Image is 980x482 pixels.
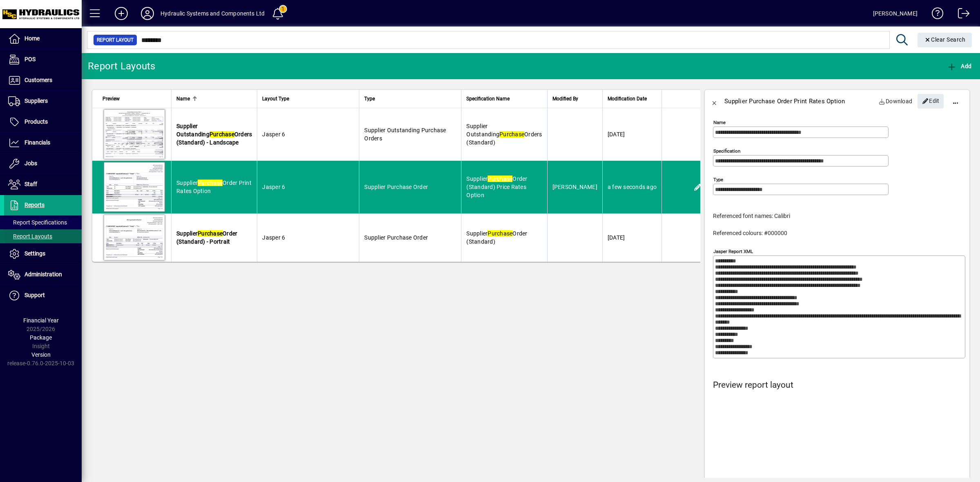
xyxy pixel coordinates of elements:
[488,175,512,182] em: Purchase
[608,94,647,103] span: Modification Date
[24,77,52,83] span: Customers
[24,202,45,208] span: Reports
[24,271,62,278] span: Administration
[176,123,252,146] span: Supplier Outstanding Orders (Standard) - Landscape
[4,133,82,153] a: Financials
[918,33,972,47] button: Clear
[364,184,428,190] span: Supplier Purchase Order
[262,184,285,190] span: Jasper 6
[262,234,285,241] span: Jasper 6
[552,94,578,103] span: Modified By
[713,249,753,254] mat-label: Jasper Report XML
[602,108,661,161] td: [DATE]
[160,7,265,20] div: Hydraulic Systems and Components Ltd
[209,131,234,138] em: Purchase
[879,95,913,108] span: Download
[24,139,50,146] span: Financials
[176,180,252,194] span: Supplier Order Print Rates Option
[176,230,237,245] span: Supplier Order (Standard) - Portrait
[88,60,156,73] div: Report Layouts
[724,95,845,108] div: Supplier Purchase Order Print Rates Option
[97,36,134,44] span: Report Layout
[4,174,82,195] a: Staff
[922,94,940,108] span: Edit
[705,91,724,111] button: Back
[466,230,527,245] span: Supplier Order (Standard)
[102,94,120,103] span: Preview
[873,7,918,20] div: [PERSON_NAME]
[24,292,45,298] span: Support
[466,175,527,198] span: Supplier Order (Standard) Price Rates Option
[947,63,971,69] span: Add
[24,160,37,167] span: Jobs
[4,49,82,70] a: POS
[945,59,973,73] button: Add
[4,229,82,243] a: Report Layouts
[713,177,723,182] mat-label: Type
[24,56,36,62] span: POS
[4,244,82,264] a: Settings
[691,180,704,193] button: Edit
[924,36,966,43] span: Clear Search
[262,94,289,103] span: Layout Type
[926,2,944,28] a: Knowledge Base
[8,219,67,226] span: Report Specifications
[875,94,916,109] a: Download
[198,180,223,186] em: Purchase
[466,94,542,103] div: Specification Name
[30,334,52,341] span: Package
[608,94,657,103] div: Modification Date
[4,264,82,285] a: Administration
[4,91,82,111] a: Suppliers
[23,317,59,324] span: Financial Year
[4,215,82,229] a: Report Specifications
[4,112,82,132] a: Products
[713,380,965,390] h4: Preview report layout
[24,181,37,187] span: Staff
[176,94,190,103] span: Name
[134,6,160,21] button: Profile
[4,285,82,306] a: Support
[602,161,661,213] td: a few seconds ago
[24,35,40,42] span: Home
[364,94,375,103] span: Type
[108,6,134,21] button: Add
[713,230,787,236] span: Referenced colours: #000000
[8,233,52,240] span: Report Layouts
[488,230,512,237] em: Purchase
[262,131,285,138] span: Jasper 6
[713,148,740,154] mat-label: Specification
[24,250,45,257] span: Settings
[466,123,542,146] span: Supplier Outstanding Orders (Standard)
[24,98,48,104] span: Suppliers
[364,234,428,241] span: Supplier Purchase Order
[176,94,252,103] div: Name
[24,118,48,125] span: Products
[466,94,510,103] span: Specification Name
[364,94,456,103] div: Type
[198,230,223,237] em: Purchase
[4,70,82,91] a: Customers
[918,94,944,109] button: Edit
[31,351,51,358] span: Version
[499,131,524,138] em: Purchase
[4,153,82,174] a: Jobs
[602,213,661,262] td: [DATE]
[713,213,790,219] span: Referenced font names: Calibri
[262,94,354,103] div: Layout Type
[4,29,82,49] a: Home
[713,120,726,125] mat-label: Name
[364,127,446,142] span: Supplier Outstanding Purchase Orders
[552,184,597,190] span: [PERSON_NAME]
[946,91,965,111] button: More options
[952,2,970,28] a: Logout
